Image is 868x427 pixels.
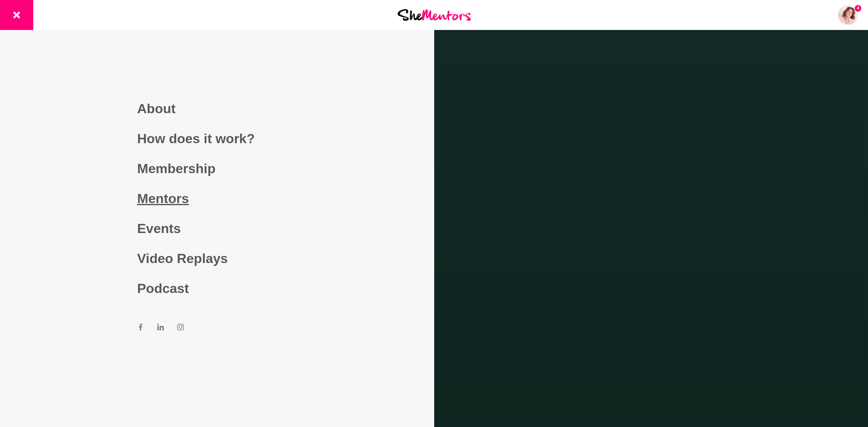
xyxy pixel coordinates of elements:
a: Podcast [137,273,297,303]
a: Amanda Greenman4 [838,5,858,25]
a: About [137,94,297,124]
a: Mentors [137,184,297,213]
img: She Mentors Logo [398,9,471,20]
a: Facebook [137,323,144,333]
a: Video Replays [137,243,297,273]
img: Amanda Greenman [838,5,858,25]
a: Membership [137,154,297,184]
a: Events [137,213,297,243]
a: Instagram [177,323,184,333]
span: 4 [855,5,861,12]
a: LinkedIn [157,323,164,333]
a: How does it work? [137,124,297,154]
